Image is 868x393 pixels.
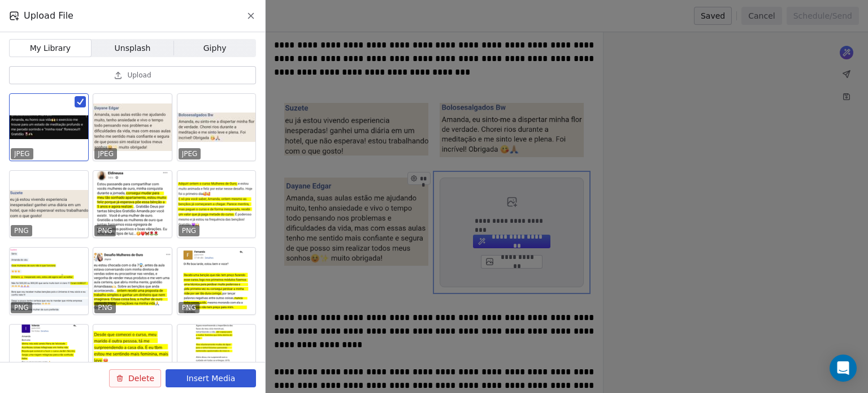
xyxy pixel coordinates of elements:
span: Upload File [24,9,73,23]
span: Unsplash [115,42,151,54]
button: Insert Media [166,369,256,387]
span: Upload [127,71,151,80]
p: JPEG [98,149,114,158]
p: PNG [182,303,197,312]
p: PNG [182,226,197,235]
div: Open Intercom Messenger [830,355,857,382]
p: JPEG [14,149,30,158]
button: Upload [9,66,256,84]
p: PNG [14,303,29,312]
p: PNG [14,226,29,235]
p: PNG [98,226,112,235]
p: PNG [98,303,112,312]
p: JPEG [182,149,198,158]
span: Giphy [203,42,227,54]
button: Delete [109,369,161,387]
